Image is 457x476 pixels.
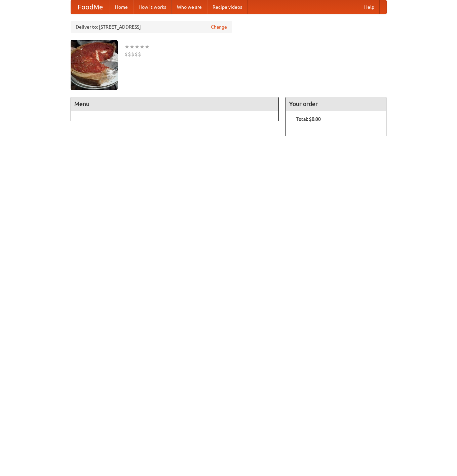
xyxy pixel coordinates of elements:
li: $ [135,50,138,58]
a: Change [211,24,227,30]
li: ★ [129,43,135,50]
h4: Menu [71,97,279,111]
li: ★ [145,43,150,50]
h4: Your order [286,97,386,111]
img: angular.jpg [71,40,118,90]
a: FoodMe [71,0,110,14]
a: Home [110,0,133,14]
div: Deliver to: [STREET_ADDRESS] [71,21,232,33]
li: $ [124,50,128,58]
a: Who we are [172,0,207,14]
li: $ [131,50,135,58]
b: Total: $0.00 [296,116,321,122]
li: ★ [135,43,140,50]
li: ★ [140,43,145,50]
a: Recipe videos [207,0,247,14]
a: How it works [133,0,172,14]
li: $ [138,50,141,58]
li: ★ [124,43,129,50]
a: Help [359,0,380,14]
li: $ [128,50,131,58]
